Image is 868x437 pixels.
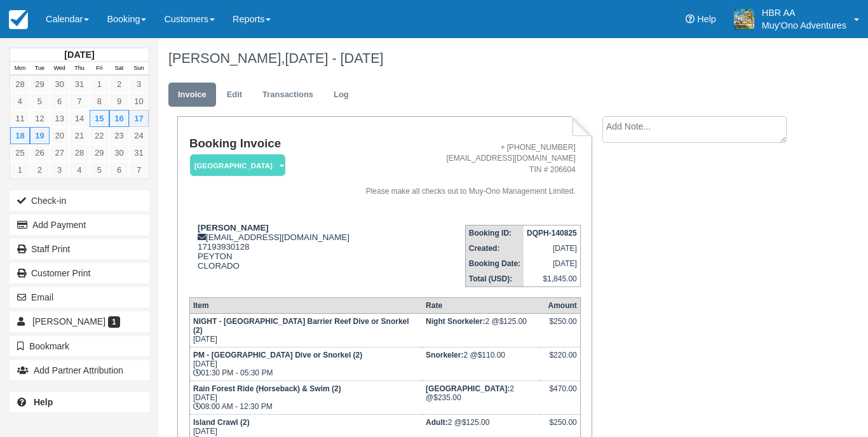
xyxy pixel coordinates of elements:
[50,161,69,178] a: 3
[189,347,423,380] td: [DATE] 01:30 PM - 05:30 PM
[10,93,30,110] a: 4
[10,360,149,380] button: Add Partner Attribution
[129,76,149,93] a: 3
[217,83,252,107] a: Edit
[129,93,149,110] a: 10
[189,154,281,177] a: [GEOGRAPHIC_DATA]
[109,76,129,93] a: 2
[10,239,149,259] a: Staff Print
[129,144,149,161] a: 31
[50,144,69,161] a: 27
[189,297,423,313] th: Item
[762,19,846,32] p: Muy'Ono Adventures
[50,93,69,110] a: 6
[193,351,362,360] strong: PM - [GEOGRAPHIC_DATA] Dive or Snorkel (2)
[465,271,524,287] th: Total (USD):
[734,9,754,29] img: A20
[69,161,89,178] a: 4
[524,271,580,287] td: $1,845.00
[426,317,485,326] strong: Night Snorkeler
[423,380,539,414] td: 2 @
[34,397,53,407] b: Help
[10,287,149,307] button: Email
[109,110,129,127] a: 16
[30,110,50,127] a: 12
[10,263,149,283] a: Customer Print
[129,161,149,178] a: 7
[69,110,89,127] a: 14
[426,351,463,360] strong: Snorkeler
[10,110,30,127] a: 11
[129,110,149,127] a: 17
[90,93,109,110] a: 8
[109,161,129,178] a: 6
[285,50,383,66] span: [DATE] - [DATE]
[543,317,576,336] div: $250.00
[499,317,527,326] span: $125.00
[193,317,409,335] strong: NIGHT - [GEOGRAPHIC_DATA] Barrier Reef Dive or Snorkel (2)
[90,76,109,93] a: 1
[423,297,539,313] th: Rate
[90,62,109,76] th: Fri
[189,137,354,151] h1: Booking Invoice
[50,62,69,76] th: Wed
[10,161,30,178] a: 1
[10,76,30,93] a: 28
[30,127,50,144] a: 19
[253,83,323,107] a: Transactions
[9,10,28,29] img: checkfront-main-nav-mini-logo.png
[50,127,69,144] a: 20
[90,110,109,127] a: 15
[686,15,695,24] i: Help
[697,14,716,24] span: Help
[465,225,524,241] th: Booking ID:
[30,93,50,110] a: 5
[198,223,269,232] strong: [PERSON_NAME]
[109,93,129,110] a: 9
[30,161,50,178] a: 2
[69,144,89,161] a: 28
[193,418,250,427] strong: Island Crawl (2)
[90,127,109,144] a: 22
[50,76,69,93] a: 30
[30,144,50,161] a: 26
[189,223,354,286] div: [EMAIL_ADDRESS][DOMAIN_NAME] 17193930128 PEYTON CLORADO
[10,336,149,356] button: Bookmark
[69,76,89,93] a: 31
[478,351,505,360] span: $110.00
[524,256,580,271] td: [DATE]
[189,313,423,347] td: [DATE]
[10,144,30,161] a: 25
[30,62,50,76] th: Tue
[10,62,30,76] th: Mon
[50,110,69,127] a: 13
[543,351,576,370] div: $220.00
[10,215,149,235] button: Add Payment
[69,62,89,76] th: Thu
[190,154,285,177] em: [GEOGRAPHIC_DATA]
[168,51,801,66] h1: [PERSON_NAME],
[359,142,575,197] address: + [PHONE_NUMBER] [EMAIL_ADDRESS][DOMAIN_NAME] TIN # 206604 Please make all checks out to Muy-Ono ...
[109,127,129,144] a: 23
[539,297,580,313] th: Amount
[465,256,524,271] th: Booking Date:
[129,62,149,76] th: Sun
[426,384,510,393] strong: Thatch Caye Resort
[168,83,216,107] a: Invoice
[108,316,120,328] span: 1
[465,241,524,256] th: Created:
[433,393,461,402] span: $235.00
[109,62,129,76] th: Sat
[64,50,94,60] strong: [DATE]
[90,144,109,161] a: 29
[32,316,105,326] span: [PERSON_NAME]
[189,380,423,414] td: [DATE] 08:00 AM - 12:30 PM
[543,384,576,403] div: $470.00
[324,83,358,107] a: Log
[426,418,448,427] strong: Adult
[423,347,539,380] td: 2 @
[90,161,109,178] a: 5
[129,127,149,144] a: 24
[109,144,129,161] a: 30
[69,127,89,144] a: 21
